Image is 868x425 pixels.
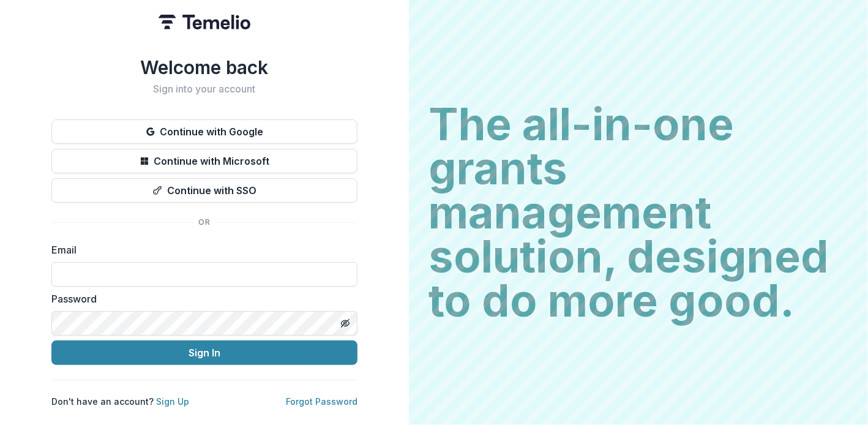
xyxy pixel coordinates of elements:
[51,119,357,144] button: Continue with Google
[51,291,350,306] label: Password
[51,178,357,203] button: Continue with SSO
[51,395,189,408] p: Don't have an account?
[51,243,350,257] label: Email
[159,15,250,29] img: Temelio
[51,83,357,95] h2: Sign into your account
[335,314,355,333] button: Toggle password visibility
[51,340,357,365] button: Sign In
[156,396,189,407] a: Sign Up
[51,149,357,173] button: Continue with Microsoft
[51,56,357,78] h1: Welcome back
[286,396,357,407] a: Forgot Password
